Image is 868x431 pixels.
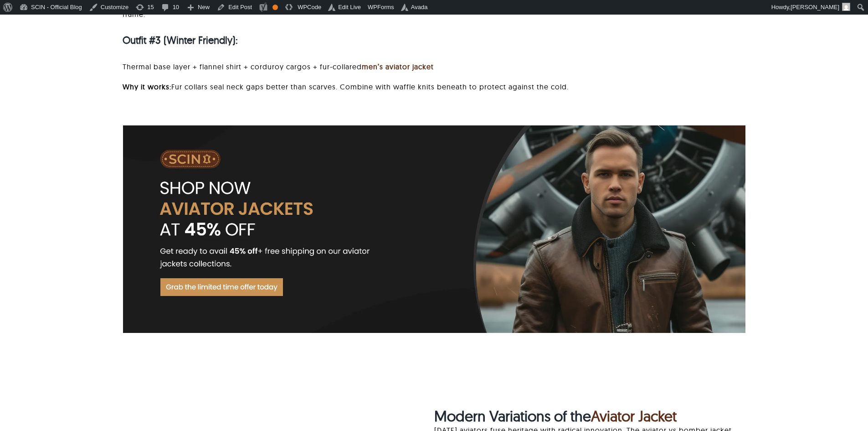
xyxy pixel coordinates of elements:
[123,81,745,92] p: Fur collars seal neck gaps better than scarves. Combine with waffle knits beneath to protect agai...
[272,5,278,10] div: OK
[434,407,677,425] strong: Modern Variations of the
[791,4,839,10] span: [PERSON_NAME]
[591,407,677,425] a: Aviator Jacket
[123,125,745,134] a: everything you need to know-about aviator jackets
[123,34,238,47] strong: Outfit #3 (Winter Friendly):
[123,125,745,333] img: aviator jackets
[123,82,171,91] strong: Why it works:
[362,62,434,71] a: men’s aviator jacket
[123,61,745,72] p: Thermal base layer + flannel shirt + corduroy cargos + fur-collared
